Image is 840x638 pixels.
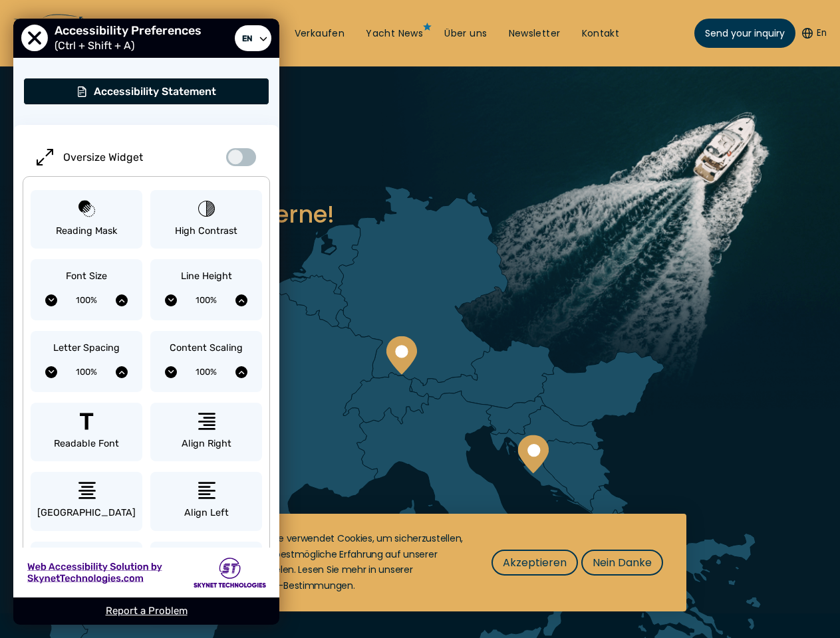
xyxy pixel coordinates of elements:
button: Close Accessibility Preferences Menu [21,25,48,52]
button: Decrease Content Scaling [165,366,177,378]
button: Align Right [150,403,262,462]
div: Diese Website verwendet Cookies, um sicherzustellen, dass Sie die bestmögliche Erfahrung auf unse... [221,531,465,594]
button: Readable Font [31,403,142,462]
a: Web Accessibility Solution by Skynet Technologies Skynet [13,548,279,597]
span: Letter Spacing [53,341,120,356]
h1: Kontakt [13,159,827,193]
a: Über uns [444,27,487,41]
button: Decrease Font Size [45,294,57,306]
img: Skynet [194,558,266,587]
span: Current Font Size [57,290,116,310]
span: en [239,30,255,47]
span: Content Scaling [170,341,243,356]
span: Current Line Height [177,290,235,310]
span: Current Letter Spacing [57,362,116,382]
button: Reading Mask [31,190,142,249]
button: Align Center [31,472,142,531]
a: Yacht News [366,27,423,41]
button: En [802,27,827,40]
button: Align Left [150,472,262,531]
a: Select Language [235,25,271,52]
a: Report a Problem [106,605,188,617]
button: Highlight Links [150,542,262,601]
a: Newsletter [509,27,561,41]
span: Font Size [66,269,107,284]
span: Oversize Widget [63,151,143,163]
span: Accessibility Preferences [55,23,208,38]
button: Increase Line Height [235,294,247,306]
button: Decrease Letter Spacing [45,366,57,378]
span: Nein Danke [593,554,652,571]
a: Kontakt [582,27,620,41]
button: Increase Content Scaling [235,366,247,378]
button: Akzeptieren [491,550,578,576]
span: Akzeptieren [503,554,567,571]
a: Send your inquiry [694,19,795,48]
a: Datenschutz-Bestimmungen [221,579,353,592]
button: Hide Images [31,542,142,601]
span: (Ctrl + Shift + A) [55,39,141,52]
span: Accessibility Statement [94,85,216,98]
span: Current Content Scaling [177,362,235,382]
a: Verkaufen [295,27,345,41]
button: Accessibility Statement [23,78,269,105]
button: High Contrast [150,190,262,249]
button: Increase Font Size [116,294,128,306]
img: Web Accessibility Solution by Skynet Technologies [27,560,162,585]
button: Increase Letter Spacing [116,366,128,378]
div: User Preferences [13,19,279,625]
button: Decrease Line Height [165,294,177,306]
span: Send your inquiry [705,27,785,41]
span: Line Height [181,269,232,284]
button: Nein Danke [581,550,663,576]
